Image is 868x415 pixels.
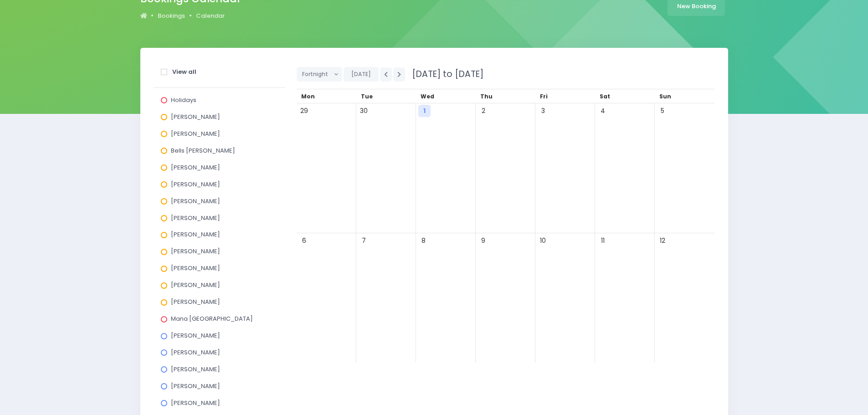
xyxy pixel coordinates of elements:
[171,146,235,155] span: Bells [PERSON_NAME]
[171,113,220,121] span: [PERSON_NAME]
[417,235,430,247] span: 8
[656,105,668,117] span: 5
[171,314,253,323] span: Mana [GEOGRAPHIC_DATA]
[171,163,220,172] span: [PERSON_NAME]
[171,230,220,239] span: [PERSON_NAME]
[171,365,220,374] span: [PERSON_NAME]
[358,235,370,247] span: 7
[171,247,220,256] span: [PERSON_NAME]
[537,105,549,117] span: 3
[171,264,220,272] span: [PERSON_NAME]
[361,92,373,100] span: Tue
[358,105,370,117] span: 30
[298,235,310,247] span: 6
[196,11,225,20] a: Calendar
[171,281,220,289] span: [PERSON_NAME]
[477,235,489,247] span: 9
[302,67,330,81] span: Fortnight
[171,399,220,407] span: [PERSON_NAME]
[171,348,220,357] span: [PERSON_NAME]
[171,297,220,306] span: [PERSON_NAME]
[171,214,220,222] span: [PERSON_NAME]
[171,96,196,104] span: Holidays
[540,92,548,100] span: Fri
[600,92,610,100] span: Sat
[297,67,343,82] button: Fortnight
[171,382,220,390] span: [PERSON_NAME]
[298,105,310,117] span: 29
[406,68,483,80] span: [DATE] to [DATE]
[421,92,434,100] span: Wed
[344,67,379,82] button: [DATE]
[158,11,185,20] a: Bookings
[596,105,609,117] span: 4
[596,235,609,247] span: 11
[659,92,671,100] span: Sun
[418,105,431,117] span: 1
[477,105,489,117] span: 2
[172,67,196,76] strong: View all
[171,129,220,138] span: [PERSON_NAME]
[301,92,315,100] span: Mon
[171,197,220,205] span: [PERSON_NAME]
[656,235,668,247] span: 12
[171,331,220,340] span: [PERSON_NAME]
[537,235,549,247] span: 10
[171,180,220,189] span: [PERSON_NAME]
[480,92,493,100] span: Thu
